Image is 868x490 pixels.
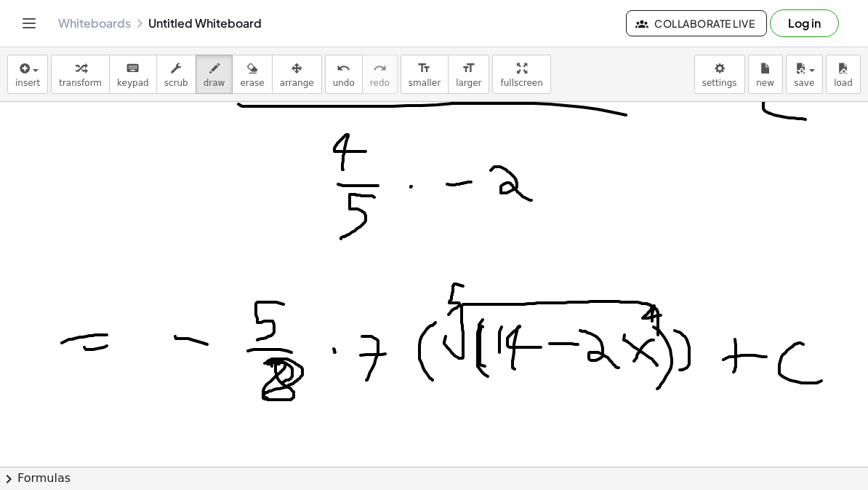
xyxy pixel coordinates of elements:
[126,60,140,77] i: keyboard
[500,78,542,88] span: fullscreen
[156,55,196,94] button: scrub
[58,16,131,31] a: Whiteboards
[240,78,264,88] span: erase
[337,60,350,77] i: undo
[448,55,489,94] button: format_sizelarger
[17,12,41,35] button: Toggle navigation
[794,78,814,88] span: save
[280,78,314,88] span: arrange
[826,55,861,94] button: load
[834,78,853,88] span: load
[694,55,745,94] button: settings
[417,60,431,77] i: format_size
[51,55,110,94] button: transform
[748,55,783,94] button: new
[492,55,550,94] button: fullscreen
[325,55,363,94] button: undoundo
[409,78,441,88] span: smaller
[702,78,737,88] span: settings
[370,78,390,88] span: redo
[15,78,40,88] span: insert
[59,78,102,88] span: transform
[756,78,774,88] span: new
[333,78,355,88] span: undo
[204,78,225,88] span: draw
[272,55,322,94] button: arrange
[362,55,398,94] button: redoredo
[401,55,449,94] button: format_sizesmaller
[770,9,839,37] button: Log in
[462,60,475,77] i: format_size
[626,10,767,36] button: Collaborate Live
[7,55,48,94] button: insert
[196,55,233,94] button: draw
[456,78,481,88] span: larger
[638,17,755,30] span: Collaborate Live
[109,55,157,94] button: keyboardkeypad
[117,78,149,88] span: keypad
[786,55,823,94] button: save
[232,55,272,94] button: erase
[373,60,387,77] i: redo
[164,78,188,88] span: scrub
